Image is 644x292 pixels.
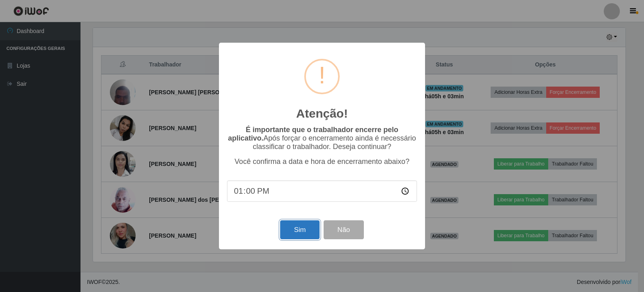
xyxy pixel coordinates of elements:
[324,220,363,239] button: Não
[280,220,319,239] button: Sim
[227,126,417,151] p: Após forçar o encerramento ainda é necessário classificar o trabalhador. Deseja continuar?
[296,106,348,121] h2: Atenção!
[227,157,417,166] p: Você confirma a data e hora de encerramento abaixo?
[228,126,398,142] b: É importante que o trabalhador encerre pelo aplicativo.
